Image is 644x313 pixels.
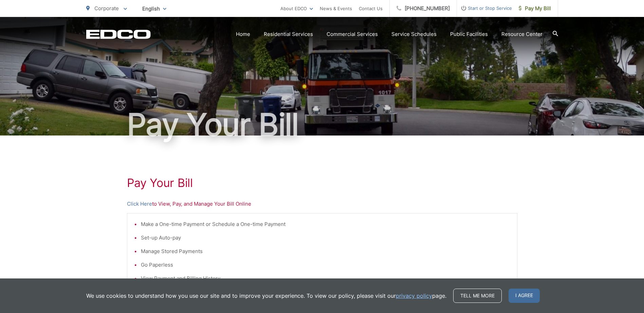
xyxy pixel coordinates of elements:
[236,30,250,38] a: Home
[320,4,352,13] a: News & Events
[86,29,151,39] a: EDCD logo. Return to the homepage.
[327,30,378,38] a: Commercial Services
[396,292,432,300] a: privacy policy
[86,108,558,142] h1: Pay Your Bill
[264,30,313,38] a: Residential Services
[94,5,119,12] span: Corporate
[141,247,510,255] li: Manage Stored Payments
[137,3,171,15] span: English
[391,30,437,38] a: Service Schedules
[519,4,551,13] span: Pay My Bill
[127,200,152,208] a: Click Here
[509,289,540,303] span: I agree
[501,30,542,38] a: Resource Center
[141,220,510,228] li: Make a One-time Payment or Schedule a One-time Payment
[359,4,383,13] a: Contact Us
[127,176,517,190] h1: Pay Your Bill
[127,200,517,208] p: to View, Pay, and Manage Your Bill Online
[450,30,488,38] a: Public Facilities
[280,4,313,13] a: About EDCO
[141,234,510,242] li: Set-up Auto-pay
[86,292,446,300] p: We use cookies to understand how you use our site and to improve your experience. To view our pol...
[141,274,510,283] li: View Payment and Billing History
[141,261,510,269] li: Go Paperless
[453,289,502,303] a: Tell me more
